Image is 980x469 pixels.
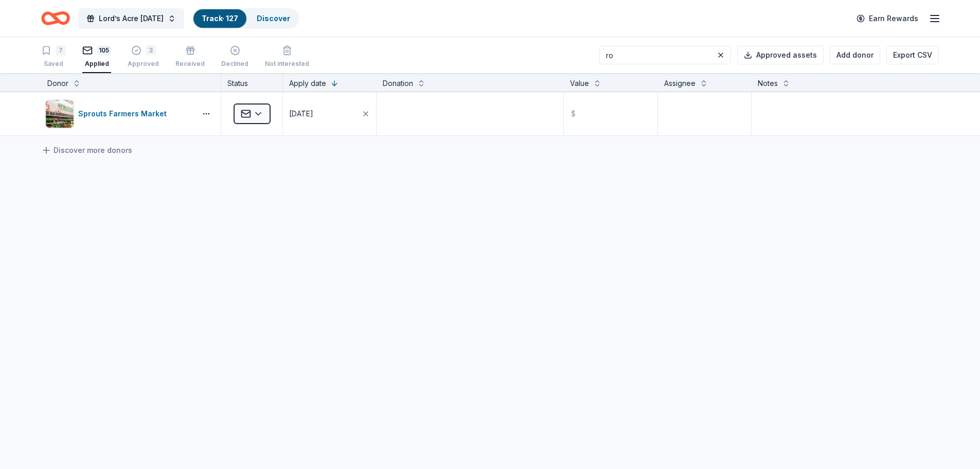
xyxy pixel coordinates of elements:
[146,45,156,56] div: 3
[265,41,309,73] button: Not interested
[82,60,111,68] div: Applied
[41,41,66,73] button: 7Saved
[283,92,376,135] button: [DATE]
[599,46,731,64] input: Search applied
[737,46,824,64] button: Approved assets
[41,60,66,68] div: Saved
[265,60,309,68] div: Not interested
[41,6,70,30] a: Home
[97,45,111,56] div: 105
[289,108,313,120] div: [DATE]
[570,77,589,90] div: Value
[41,144,132,157] a: Discover more donors
[830,46,880,64] button: Add donor
[47,77,68,90] div: Donor
[175,60,205,68] div: Received
[175,41,205,73] button: Received
[886,46,939,64] button: Export CSV
[257,14,290,23] a: Discover
[78,8,184,29] button: Lord’s Acre [DATE]
[221,41,248,73] button: Declined
[202,14,238,23] a: Track· 127
[221,73,283,92] div: Status
[128,60,159,68] div: Approved
[78,108,171,120] div: Sprouts Farmers Market
[45,99,192,128] button: Image for Sprouts Farmers MarketSprouts Farmers Market
[664,77,696,90] div: Assignee
[82,41,111,73] button: 105Applied
[758,77,778,90] div: Notes
[56,45,66,56] div: 7
[99,12,164,25] span: Lord’s Acre [DATE]
[192,8,299,29] button: Track· 127Discover
[128,41,159,73] button: 3Approved
[46,100,74,128] img: Image for Sprouts Farmers Market
[850,9,924,28] a: Earn Rewards
[383,77,413,90] div: Donation
[289,77,326,90] div: Apply date
[221,60,248,68] div: Declined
